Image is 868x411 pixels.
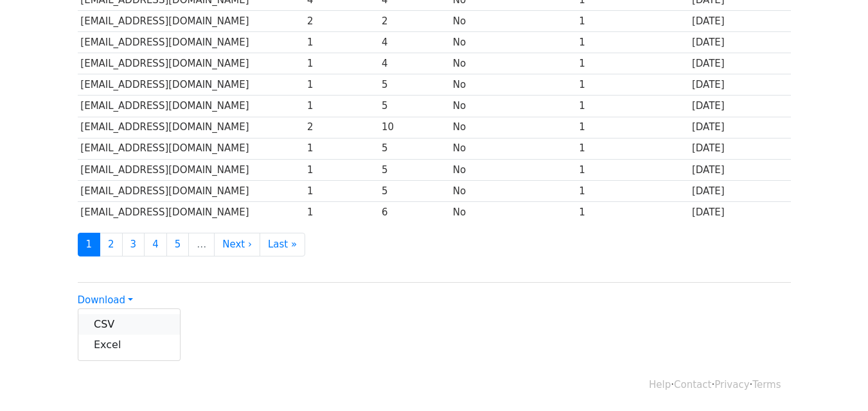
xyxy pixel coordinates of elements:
[78,335,180,355] a: Excel
[78,159,305,180] td: [EMAIL_ADDRESS][DOMAIN_NAME]
[450,74,576,96] td: No
[689,32,790,53] td: [DATE]
[378,180,450,201] td: 5
[450,180,576,201] td: No
[378,74,450,96] td: 5
[649,379,671,390] a: Help
[689,201,790,222] td: [DATE]
[304,201,378,222] td: 1
[78,117,305,138] td: [EMAIL_ADDRESS][DOMAIN_NAME]
[304,11,378,32] td: 2
[378,138,450,159] td: 5
[304,53,378,74] td: 1
[78,294,133,306] a: Download
[689,96,790,117] td: [DATE]
[689,53,790,74] td: [DATE]
[214,233,260,256] a: Next ›
[304,138,378,159] td: 1
[576,159,689,180] td: 1
[674,379,711,390] a: Contact
[689,11,790,32] td: [DATE]
[689,117,790,138] td: [DATE]
[450,117,576,138] td: No
[100,233,123,256] a: 2
[304,74,378,96] td: 1
[378,201,450,222] td: 6
[576,117,689,138] td: 1
[576,201,689,222] td: 1
[450,53,576,74] td: No
[804,349,868,411] iframe: Chat Widget
[78,96,305,117] td: [EMAIL_ADDRESS][DOMAIN_NAME]
[450,159,576,180] td: No
[260,233,305,256] a: Last »
[576,180,689,201] td: 1
[304,159,378,180] td: 1
[576,11,689,32] td: 1
[304,32,378,53] td: 1
[304,180,378,201] td: 1
[78,32,305,53] td: [EMAIL_ADDRESS][DOMAIN_NAME]
[714,379,749,390] a: Privacy
[304,96,378,117] td: 1
[752,379,781,390] a: Terms
[378,96,450,117] td: 5
[576,138,689,159] td: 1
[378,32,450,53] td: 4
[689,159,790,180] td: [DATE]
[450,201,576,222] td: No
[689,138,790,159] td: [DATE]
[78,11,305,32] td: [EMAIL_ADDRESS][DOMAIN_NAME]
[78,233,101,256] a: 1
[78,180,305,201] td: [EMAIL_ADDRESS][DOMAIN_NAME]
[450,138,576,159] td: No
[378,11,450,32] td: 2
[576,74,689,96] td: 1
[378,53,450,74] td: 4
[378,159,450,180] td: 5
[576,96,689,117] td: 1
[450,32,576,53] td: No
[576,32,689,53] td: 1
[78,53,305,74] td: [EMAIL_ADDRESS][DOMAIN_NAME]
[689,74,790,96] td: [DATE]
[450,96,576,117] td: No
[166,233,190,256] a: 5
[144,233,167,256] a: 4
[78,201,305,222] td: [EMAIL_ADDRESS][DOMAIN_NAME]
[304,117,378,138] td: 2
[78,314,180,335] a: CSV
[78,138,305,159] td: [EMAIL_ADDRESS][DOMAIN_NAME]
[689,180,790,201] td: [DATE]
[78,74,305,96] td: [EMAIL_ADDRESS][DOMAIN_NAME]
[378,117,450,138] td: 10
[122,233,145,256] a: 3
[576,53,689,74] td: 1
[450,11,576,32] td: No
